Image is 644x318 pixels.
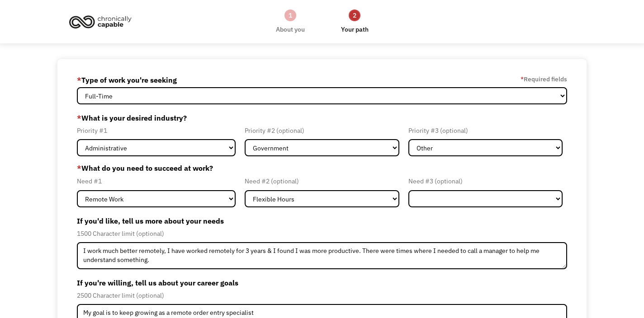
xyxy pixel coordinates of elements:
[77,276,568,290] label: If you're willing, tell us about your career goals
[521,74,567,84] label: Required fields
[77,111,568,125] label: What is your desired industry?
[77,163,568,173] label: What do you need to succeed at work?
[77,125,236,136] div: Priority #1
[408,125,563,136] div: Priority #3 (optional)
[77,176,236,187] div: Need #1
[245,125,399,136] div: Priority #2 (optional)
[77,290,568,301] div: 2500 Character limit (optional)
[341,9,369,35] a: 2Your path
[77,73,177,87] label: Type of work you're seeking
[341,24,369,35] div: Your path
[408,176,563,187] div: Need #3 (optional)
[66,12,134,32] img: Chronically Capable logo
[276,24,305,35] div: About you
[77,214,568,228] label: If you'd like, tell us more about your needs
[276,9,305,35] a: 1About you
[284,9,296,21] div: 1
[349,9,360,21] div: 2
[77,228,568,239] div: 1500 Character limit (optional)
[245,176,399,187] div: Need #2 (optional)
